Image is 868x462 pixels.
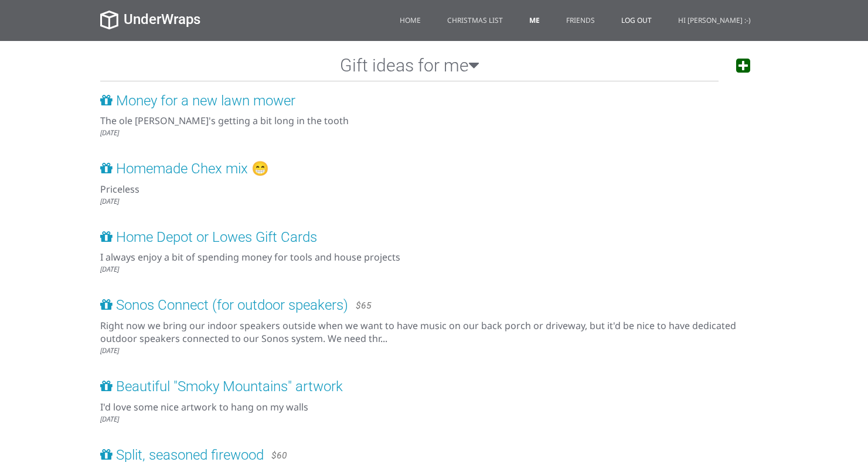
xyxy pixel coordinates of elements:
[100,345,768,355] div: [DATE]
[100,53,719,81] h2: Gift ideas for me
[100,161,768,176] a: Homemade Chex mix 😁
[100,401,768,414] div: I'd love some nice artwork to hang on my walls
[100,297,768,313] a: Sonos Connect (for outdoor speakers) $65
[116,378,343,395] span: Beautiful "Smoky Mountains" artwork
[100,230,768,245] a: Home Depot or Lowes Gift Cards
[100,264,768,274] div: [DATE]
[100,251,768,264] div: I always enjoy a bit of spending money for tools and house projects
[100,183,768,196] div: Priceless
[124,11,200,28] span: UnderWraps
[271,447,287,461] small: $60
[100,414,768,424] div: [DATE]
[100,379,768,394] a: Beautiful "Smoky Mountains" artwork
[100,114,768,128] div: The ole [PERSON_NAME]'s getting a bit long in the tooth
[100,319,768,346] div: Right now we bring our indoor speakers outside when we want to have music on our back porch or dr...
[100,128,768,138] div: [DATE]
[356,297,372,311] small: $65
[116,160,269,177] span: Homemade Chex mix 😁
[100,93,768,108] a: Money for a new lawn mower
[100,11,200,28] a: UnderWraps
[116,297,348,313] span: Sonos Connect (for outdoor speakers)
[116,229,317,245] span: Home Depot or Lowes Gift Cards
[100,196,768,206] div: [DATE]
[116,93,295,109] span: Money for a new lawn mower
